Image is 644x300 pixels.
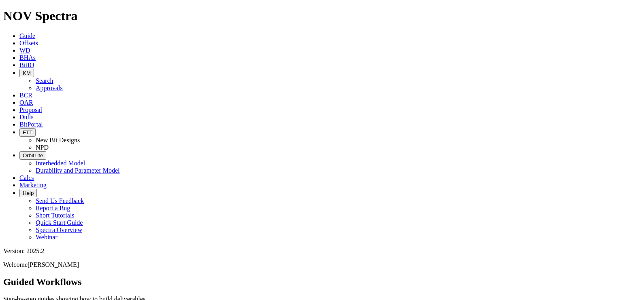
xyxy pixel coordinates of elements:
[19,128,36,137] button: FTT
[3,8,641,23] h1: NOV Spectra
[36,219,83,226] a: Quick Start Guide
[19,40,38,46] a: Offsets
[36,205,70,211] a: Report a Bug
[19,114,34,120] a: Dulls
[19,106,42,113] a: Proposal
[36,160,85,167] a: Interbedded Model
[19,54,36,61] a: BHAs
[36,226,82,233] a: Spectra Overview
[36,137,80,144] a: New Bit Designs
[3,247,641,255] div: Version: 2025.2
[36,234,58,241] a: Webinar
[36,144,49,151] a: NPD
[19,189,37,197] button: Help
[36,197,84,204] a: Send Us Feedback
[36,212,75,219] a: Short Tutorials
[23,129,32,135] span: FTT
[19,121,43,128] a: BitPortal
[36,77,53,84] a: Search
[19,174,34,181] a: Calcs
[19,182,47,188] a: Marketing
[19,99,33,106] a: OAR
[19,32,35,39] a: Guide
[3,277,641,287] h2: Guided Workflows
[23,190,34,196] span: Help
[19,61,34,68] a: BitIQ
[19,47,30,54] a: WD
[36,85,63,91] a: Approvals
[28,261,79,268] span: [PERSON_NAME]
[19,92,32,99] a: BCR
[3,261,641,268] p: Welcome
[19,69,34,77] button: KM
[23,70,31,76] span: KM
[36,167,120,174] a: Durability and Parameter Model
[19,151,46,160] button: OrbitLite
[23,152,43,158] span: OrbitLite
